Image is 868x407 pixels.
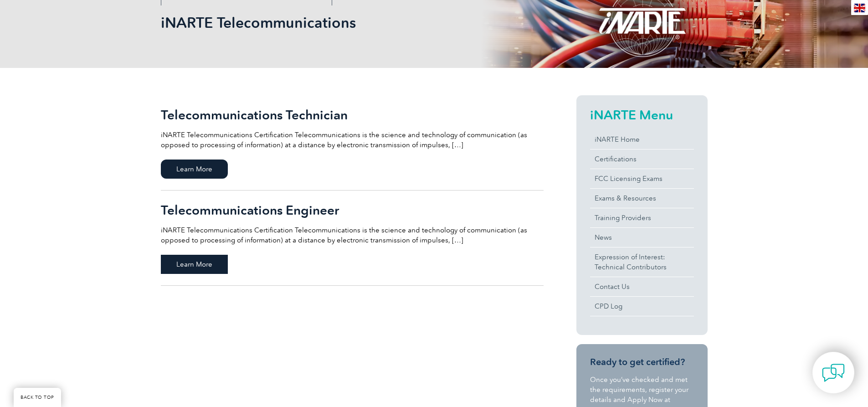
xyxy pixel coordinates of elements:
[590,247,694,277] a: Expression of Interest:Technical Contributors
[14,388,61,407] a: BACK TO TOP
[590,189,694,208] a: Exams & Resources
[161,225,544,245] p: iNARTE Telecommunications Certification Telecommunications is the science and technology of commu...
[161,191,544,286] a: Telecommunications Engineer iNARTE Telecommunications Certification Telecommunications is the sci...
[590,228,694,247] a: News
[822,361,845,384] img: contact-chat.png
[161,14,511,31] h1: iNARTE Telecommunications
[590,149,694,169] a: Certifications
[590,356,694,368] h3: Ready to get certified?
[590,297,694,316] a: CPD Log
[854,4,865,12] img: en
[590,277,694,296] a: Contact Us
[590,169,694,188] a: FCC Licensing Exams
[161,130,544,150] p: iNARTE Telecommunications Certification Telecommunications is the science and technology of commu...
[590,108,694,122] h2: iNARTE Menu
[161,203,544,217] h2: Telecommunications Engineer
[161,108,544,122] h2: Telecommunications Technician
[161,95,544,191] a: Telecommunications Technician iNARTE Telecommunications Certification Telecommunications is the s...
[161,160,228,179] span: Learn More
[590,208,694,227] a: Training Providers
[590,130,694,149] a: iNARTE Home
[161,255,228,274] span: Learn More
[590,375,694,405] p: Once you’ve checked and met the requirements, register your details and Apply Now at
